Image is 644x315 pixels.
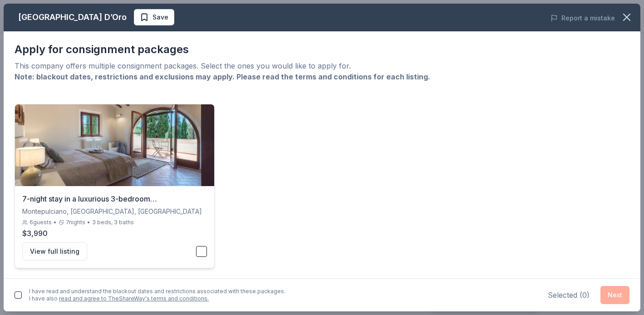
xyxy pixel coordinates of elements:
div: $3,990 [22,228,207,239]
span: 6 guests [29,219,52,226]
div: 3 beds, 3 baths [92,219,134,226]
div: • [54,219,57,226]
button: Report a mistake [551,13,615,24]
div: • [87,219,90,226]
div: [GEOGRAPHIC_DATA] D’Oro [18,10,127,25]
div: Apply for consignment packages [15,42,629,57]
a: read and agree to TheShareWay's terms and conditions. [59,295,209,302]
div: I have read and understand the blackout dates and restrictions associated with these packages. I ... [29,288,285,302]
div: 7-night stay in a luxurious 3-bedroom [GEOGRAPHIC_DATA] [22,193,207,204]
span: Save [152,12,168,23]
img: 7-night stay in a luxurious 3-bedroom Tuscan Villa [15,104,214,186]
div: Selected ( 0 ) [548,290,590,300]
div: Note: blackout dates, restrictions and exclusions may apply. Please read the terms and conditions... [15,71,629,82]
span: 7 nights [66,219,85,226]
div: Montepulciano, [GEOGRAPHIC_DATA], [GEOGRAPHIC_DATA] [22,206,207,217]
div: This company offers multiple consignment packages. Select the ones you would like to apply for. [15,60,629,71]
button: Save [134,9,174,25]
button: View full listing [22,242,87,261]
